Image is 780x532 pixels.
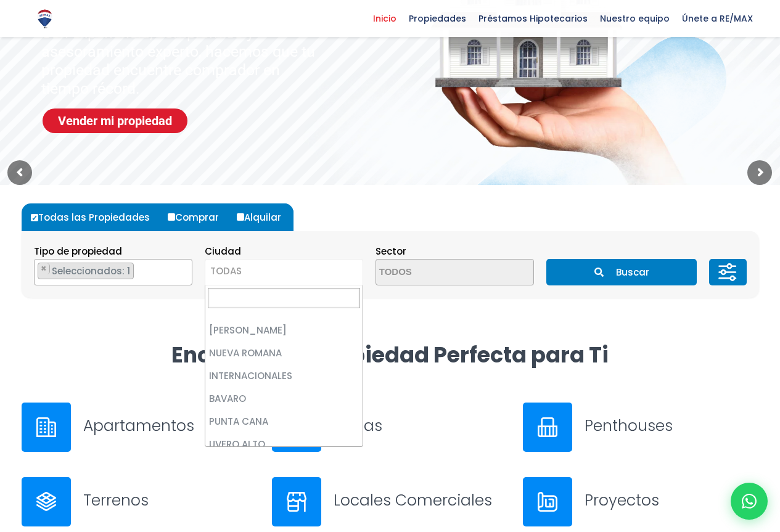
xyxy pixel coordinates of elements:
span: Propiedades [403,9,472,28]
label: Alquilar [234,203,294,231]
h3: Casas [334,415,508,436]
span: Nuestro equipo [594,9,676,28]
h3: Terrenos [83,489,258,511]
button: Remove all items [178,263,186,275]
a: Apartamentos [22,403,258,452]
a: Casas [272,403,508,452]
li: [PERSON_NAME] [205,319,363,342]
a: Proyectos [523,477,759,526]
button: Remove item [38,263,50,274]
a: Locales Comerciales [272,477,508,526]
li: APARTAMENTO [38,263,134,279]
span: Tipo de propiedad [34,245,122,258]
textarea: Search [376,260,496,286]
span: Ciudad [205,245,241,258]
span: Seleccionados: 1 [51,264,133,277]
li: NUEVA ROMANA [205,342,363,364]
span: TODAS [205,259,363,285]
span: Sector [376,245,406,258]
h3: Proyectos [585,489,759,511]
h3: Locales Comerciales [334,489,508,511]
img: Logo de REMAX [34,8,55,30]
li: INTERNACIONALES [205,364,363,387]
span: × [179,263,185,274]
a: Vender mi propiedad [43,108,187,133]
span: TODAS [210,264,242,277]
span: Préstamos Hipotecarios [472,9,594,28]
a: Penthouses [523,403,759,452]
label: Comprar [165,203,231,231]
span: Únete a RE/MAX [676,9,759,28]
input: Alquilar [237,213,244,221]
textarea: Search [35,260,41,286]
li: BAVARO [205,387,363,410]
a: Terrenos [22,477,258,526]
h3: Apartamentos [83,415,258,436]
label: Todas las Propiedades [28,203,162,231]
strong: Encuentra la Propiedad Perfecta para Ti [171,340,609,370]
input: Search [208,288,360,308]
li: PUNTA CANA [205,410,363,433]
button: Buscar [546,259,697,285]
h3: Penthouses [585,415,759,436]
sr7-txt: Con experiencia, compromiso y asesoramiento experto, hacemos que tu propiedad encuentre comprador... [41,24,324,98]
span: TODAS [205,263,363,280]
span: × [41,263,47,274]
input: Todas las Propiedades [31,214,38,221]
li: UVERO ALTO [205,433,363,456]
input: Comprar [168,213,175,221]
span: Inicio [367,9,403,28]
